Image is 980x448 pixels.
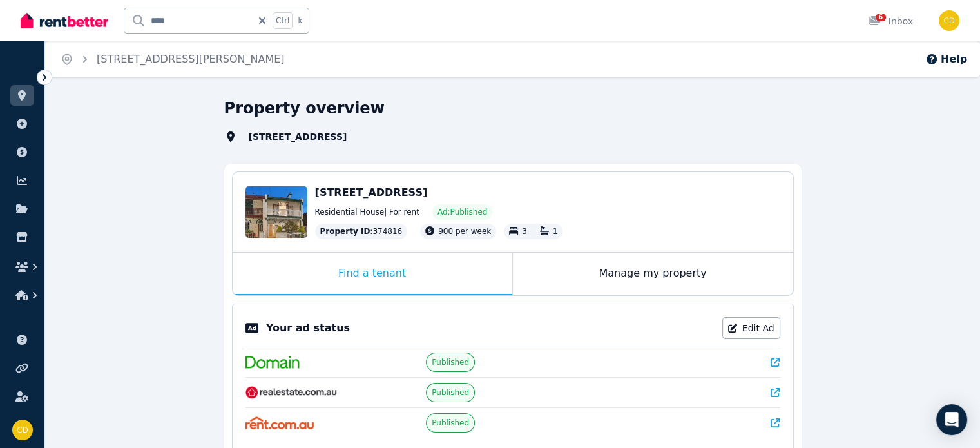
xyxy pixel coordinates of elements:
[241,130,370,143] span: [STREET_ADDRESS]
[513,253,793,295] div: Manage my property
[315,186,428,199] span: [STREET_ADDRESS]
[266,320,350,336] p: Your ad status
[432,357,469,367] span: Published
[868,15,913,28] div: Inbox
[224,98,385,119] h1: Property overview
[320,226,370,237] span: Property ID
[233,253,512,295] div: Find a tenant
[97,53,285,65] a: [STREET_ADDRESS][PERSON_NAME]
[876,14,886,21] span: 6
[553,227,558,236] span: 1
[45,41,300,77] nav: Breadcrumb
[939,10,959,31] img: Chris Dimitropoulos
[925,52,967,67] button: Help
[432,418,469,428] span: Published
[273,12,293,29] span: Ctrl
[432,387,469,398] span: Published
[522,227,527,236] span: 3
[245,356,300,369] img: Domain.com.au
[21,11,108,30] img: RentBetter
[315,224,408,239] div: : 374816
[245,386,338,399] img: RealEstate.com.au
[722,317,780,339] a: Edit Ad
[438,227,491,236] span: 900 per week
[245,416,314,429] img: Rent.com.au
[437,207,487,217] span: Ad: Published
[298,15,302,26] span: k
[315,207,419,217] span: Residential House | For rent
[936,404,967,435] div: Open Intercom Messenger
[12,420,33,440] img: Chris Dimitropoulos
